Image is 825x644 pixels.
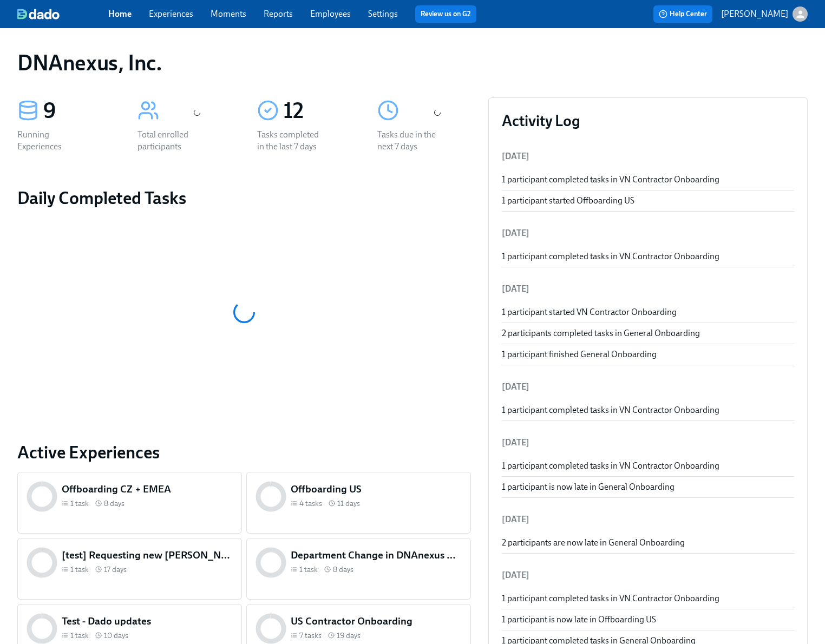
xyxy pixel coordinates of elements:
[502,111,794,130] h3: Activity Log
[108,9,132,19] a: Home
[283,97,351,124] div: 12
[70,630,89,641] span: 1 task
[17,187,471,209] h2: Daily Completed Tasks
[17,9,108,19] a: dado
[337,630,361,641] span: 19 days
[502,276,794,302] li: [DATE]
[104,498,125,509] span: 8 days
[502,614,794,626] div: 1 participant is now late in Offboarding US
[377,129,447,153] div: Tasks due in the next 7 days
[502,251,794,262] div: 1 participant completed tasks in VN Contractor Onboarding
[721,6,808,22] button: [PERSON_NAME]
[502,507,794,533] li: [DATE]
[17,538,242,600] a: [test] Requesting new [PERSON_NAME] photos1 task 17 days
[502,481,794,493] div: 1 participant is now late in General Onboarding
[62,482,233,496] h5: Offboarding CZ + EMEA
[502,374,794,400] li: [DATE]
[721,8,788,20] p: [PERSON_NAME]
[70,564,89,575] span: 1 task
[502,562,794,588] li: [DATE]
[502,430,794,456] li: [DATE]
[291,548,462,562] h5: Department Change in DNAnexus Organization
[502,220,794,246] li: [DATE]
[333,564,353,575] span: 8 days
[246,472,471,534] a: Offboarding US4 tasks 11 days
[211,9,246,19] a: Moments
[299,498,322,509] span: 4 tasks
[653,5,712,23] button: Help Center
[17,129,87,153] div: Running Experiences
[246,538,471,600] a: Department Change in DNAnexus Organization1 task 8 days
[502,460,794,472] div: 1 participant completed tasks in VN Contractor Onboarding
[149,9,193,19] a: Experiences
[502,327,794,339] div: 2 participants completed tasks in General Onboarding
[502,174,794,186] div: 1 participant completed tasks in VN Contractor Onboarding
[291,482,462,496] h5: Offboarding US
[502,404,794,416] div: 1 participant completed tasks in VN Contractor Onboarding
[104,630,128,641] span: 10 days
[299,564,318,575] span: 1 task
[502,306,794,318] div: 1 participant started VN Contractor Onboarding
[17,472,242,534] a: Offboarding CZ + EMEA1 task 8 days
[310,9,351,19] a: Employees
[62,548,233,562] h5: [test] Requesting new [PERSON_NAME] photos
[17,442,471,463] a: Active Experiences
[502,143,794,169] li: [DATE]
[62,614,233,628] h5: Test - Dado updates
[368,9,398,19] a: Settings
[337,498,360,509] span: 11 days
[299,630,322,641] span: 7 tasks
[502,349,794,360] div: 1 participant finished General Onboarding
[257,129,326,153] div: Tasks completed in the last 7 days
[17,50,162,76] h1: DNAnexus, Inc.
[502,537,794,549] div: 2 participants are now late in General Onboarding
[502,195,794,207] div: 1 participant started Offboarding US
[104,564,127,575] span: 17 days
[17,9,60,19] img: dado
[659,9,707,19] span: Help Center
[70,498,89,509] span: 1 task
[137,129,207,153] div: Total enrolled participants
[421,9,471,19] a: Review us on G2
[43,97,112,124] div: 9
[415,5,476,23] button: Review us on G2
[291,614,462,628] h5: US Contractor Onboarding
[502,593,794,604] div: 1 participant completed tasks in VN Contractor Onboarding
[264,9,293,19] a: Reports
